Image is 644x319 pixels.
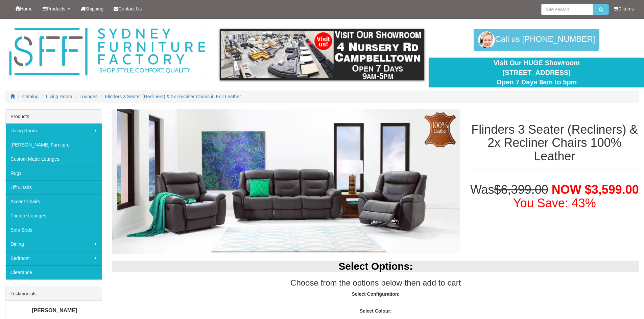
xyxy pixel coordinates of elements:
[5,209,102,223] a: Theatre Lounges
[5,223,102,237] a: Sofa Beds
[338,261,413,272] b: Select Options:
[109,0,147,17] a: Contact Us
[5,110,102,124] div: Products
[220,29,424,80] img: showroom.gif
[552,183,639,196] span: NOW $3,599.00
[75,0,109,17] a: Shipping
[513,196,596,210] font: You Save: 43%
[470,183,639,210] h1: Was
[5,152,102,166] a: Custom Made Lounges
[434,58,639,87] div: Visit Our HUGE Showroom [STREET_ADDRESS] Open 7 Days 9am to 5pm
[5,124,102,138] a: Living Room
[32,308,77,313] b: [PERSON_NAME]
[5,180,102,194] a: Lift Chairs
[22,94,39,99] a: Catalog
[5,194,102,209] a: Accent Chairs
[5,237,102,251] a: Dining
[38,0,75,17] a: Products
[10,0,38,17] a: Home
[5,265,102,280] a: Clearance
[360,308,392,314] strong: Select Colour:
[85,6,104,11] span: Shipping
[105,94,241,99] a: Flinders 3 Seater (Recliners) & 2x Recliner Chairs in Full Leather
[494,183,548,196] del: $6,399.00
[46,94,72,99] a: Living Room
[614,5,634,12] li: 0 items
[352,291,400,297] strong: Select Configuration:
[47,6,65,11] span: Products
[79,94,98,99] a: Lounges
[20,6,32,11] span: Home
[112,278,639,287] h3: Choose from the options below then add to cart
[5,287,102,301] div: Testimonials
[5,166,102,180] a: Rugs
[5,251,102,265] a: Bedroom
[470,123,639,163] h1: Flinders 3 Seater (Recliners) & 2x Recliner Chairs 100% Leather
[118,6,142,11] span: Contact Us
[6,26,209,78] img: Sydney Furniture Factory
[541,4,593,15] input: Site search
[5,138,102,152] a: [PERSON_NAME] Furniture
